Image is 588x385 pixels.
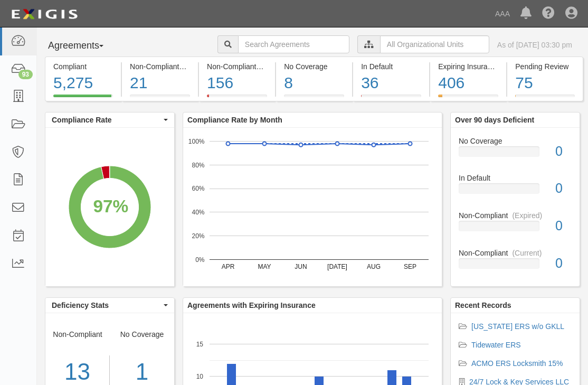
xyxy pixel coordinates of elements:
b: Over 90 days Deficient [455,116,534,124]
div: 97% [93,194,128,219]
text: JUN [295,263,307,270]
button: Compliance Rate [45,112,174,127]
text: 0% [195,256,205,263]
div: No Coverage [451,136,580,146]
a: No Coverage8 [276,95,352,103]
div: 0 [547,179,580,198]
div: 93 [18,70,33,79]
span: Compliance Rate [52,115,161,125]
text: 20% [192,232,204,240]
svg: A chart. [45,128,174,286]
div: Expiring Insurance [438,61,498,72]
b: Agreements with Expiring Insurance [187,301,316,309]
div: 0 [547,254,580,273]
a: [US_STATE] ERS w/o GKLL [471,322,564,331]
div: 156 [207,72,267,95]
button: Deficiency Stats [45,298,174,313]
a: Compliant5,275 [45,95,121,103]
a: In Default0 [459,173,572,210]
div: Non-Compliant (Expired) [207,61,267,72]
div: As of [DATE] 03:30 pm [497,40,572,50]
text: MAY [258,263,271,270]
span: Deficiency Stats [52,300,161,311]
b: Compliance Rate by Month [187,116,282,124]
text: 60% [192,185,204,192]
text: SEP [404,263,416,270]
div: Non-Compliant (Current) [130,61,190,72]
div: In Default [451,173,580,183]
i: Help Center - Complianz [542,7,555,20]
div: 75 [515,72,575,95]
div: 0 [547,217,580,236]
a: Non-Compliant(Expired)156 [199,95,275,103]
div: 5,275 [53,72,113,95]
text: 40% [192,209,204,216]
text: 10 [196,373,204,380]
b: Recent Records [455,301,511,309]
input: Search Agreements [238,35,349,53]
div: Pending Review [515,61,575,72]
img: logo-5460c22ac91f19d4615b14bd174203de0afe785f0fc80cf4dbbc73dc1793850b.png [8,5,81,24]
div: In Default [361,61,421,72]
div: 0 [547,142,580,161]
a: AAA [490,3,515,24]
div: Non-Compliant [451,248,580,258]
text: APR [222,263,235,270]
a: Non-Compliant(Current)21 [122,95,198,103]
input: All Organizational Units [380,35,489,53]
div: 36 [361,72,421,95]
div: (Current) [512,248,542,258]
text: 80% [192,161,204,168]
text: [DATE] [327,263,347,270]
text: 15 [196,340,204,348]
div: (Expired) [512,210,542,221]
svg: A chart. [183,128,442,286]
button: Agreements [45,35,124,57]
div: 406 [438,72,498,95]
text: AUG [367,263,381,270]
div: No Coverage [284,61,344,72]
div: Non-Compliant [451,210,580,221]
div: 8 [284,72,344,95]
a: No Coverage0 [459,136,572,173]
div: Compliant [53,61,113,72]
div: 21 [130,72,190,95]
a: ACMO ERS Locksmith 15% [471,359,563,368]
a: Non-Compliant(Current)0 [459,248,572,277]
a: Tidewater ERS [471,341,521,349]
a: Pending Review75 [507,95,583,103]
text: 100% [188,137,205,145]
a: In Default36 [353,95,429,103]
a: Non-Compliant(Expired)0 [459,210,572,248]
a: Expiring Insurance406 [430,95,506,103]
